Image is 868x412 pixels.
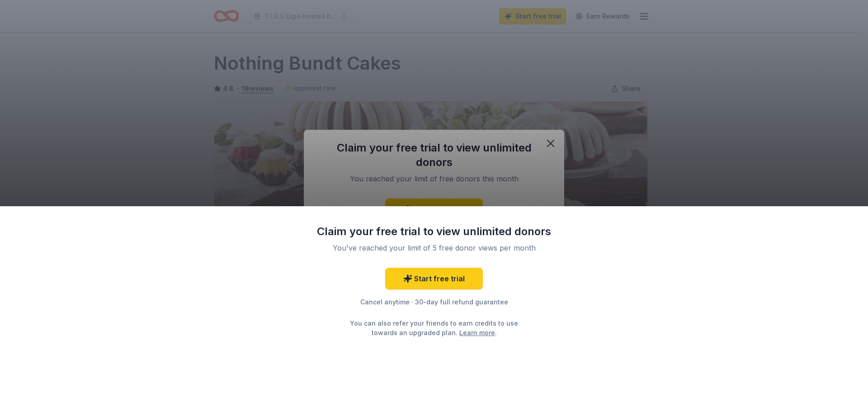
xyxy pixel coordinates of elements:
[316,297,552,308] div: Cancel anytime · 30-day full refund guarantee
[316,224,552,239] div: Claim your free trial to view unlimited donors
[385,268,483,289] a: Start free trial
[342,318,526,337] div: You can also refer your friends to earn credits to use towards an upgraded plan. .
[327,242,541,253] div: You've reached your limit of 5 free donor views per month
[459,328,495,337] a: Learn more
